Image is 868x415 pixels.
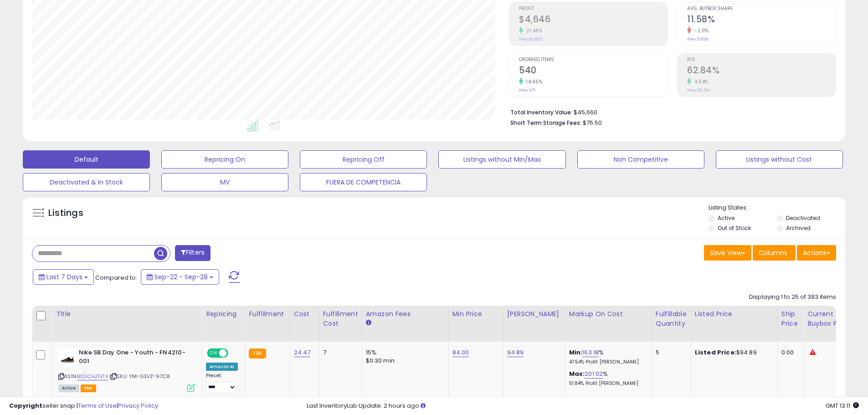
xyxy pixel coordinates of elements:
[9,402,158,410] div: seller snap | |
[300,150,427,169] button: Repricing Off
[656,309,687,328] div: Fulfillable Quantity
[294,309,315,319] div: Cost
[781,348,796,357] div: 0.00
[95,273,137,282] span: Compared to:
[569,359,645,365] p: 47.54% Profit [PERSON_NAME]
[58,348,195,391] div: ASIN:
[300,173,427,191] button: FUERA DE COMPETENCIA
[452,348,469,357] a: 84.00
[141,269,219,285] button: Sep-22 - Sep-28
[366,319,371,327] small: Amazon Fees.
[577,150,704,169] button: Non Competitive
[366,309,445,319] div: Amazon Fees
[687,36,709,42] small: Prev: 11.83%
[507,309,561,319] div: [PERSON_NAME]
[109,373,170,380] span: | SKU: YM-G3VZ-97C8
[786,214,820,222] label: Deactivated
[227,349,241,357] span: OFF
[695,309,774,319] div: Listed Price
[206,373,238,393] div: Preset:
[206,363,238,371] div: Amazon AI
[687,6,836,11] span: Avg. Buybox Share
[519,36,542,42] small: Prev: $3,825
[695,348,770,357] div: $94.89
[58,384,79,392] span: All listings currently available for purchase on Amazon
[46,272,82,282] span: Last 7 Days
[687,14,836,26] h2: 11.58%
[753,245,796,261] button: Columns
[582,348,599,357] a: 163.18
[718,214,734,222] label: Active
[81,384,96,392] span: FBA
[438,150,565,169] button: Listings without Min/Max
[78,401,117,410] a: Terms of Use
[510,119,581,127] b: Short Term Storage Fees:
[656,348,684,357] div: 5
[519,87,535,93] small: Prev: 471
[161,173,288,191] button: MV
[569,380,645,387] p: 51.84% Profit [PERSON_NAME]
[249,309,286,319] div: Fulfillment
[569,369,585,378] b: Max:
[519,65,668,77] h2: 540
[323,309,358,328] div: Fulfillment Cost
[23,173,150,191] button: Deactivated & In Stock
[323,348,355,357] div: 7
[718,224,751,232] label: Out of Stock
[523,27,542,34] small: 21.46%
[77,373,108,380] a: B0DCHJTVT4
[519,57,668,62] span: Ordered Items
[510,106,829,117] li: $45,660
[175,245,211,261] button: Filters
[583,118,602,127] span: $75.50
[826,401,859,410] span: 2025-10-6 13:11 GMT
[569,370,645,387] div: %
[565,306,652,342] th: The percentage added to the cost of goods (COGS) that forms the calculator for Min & Max prices.
[118,401,158,410] a: Privacy Policy
[507,348,524,357] a: 94.89
[206,309,241,319] div: Repricing
[161,150,288,169] button: Repricing On
[366,348,442,357] div: 15%
[786,224,811,232] label: Archived
[519,14,668,26] h2: $4,646
[208,349,219,357] span: ON
[56,309,198,319] div: Title
[749,293,836,302] div: Displaying 1 to 25 of 393 items
[759,248,787,257] span: Columns
[9,401,42,410] strong: Copyright
[691,78,709,85] small: 4.54%
[523,78,542,85] small: 14.65%
[569,348,645,365] div: %
[797,245,836,261] button: Actions
[569,348,583,357] b: Min:
[687,87,709,93] small: Prev: 60.11%
[569,309,648,319] div: Markup on Cost
[807,309,854,328] div: Current Buybox Price
[48,207,83,220] h5: Listings
[249,348,266,359] small: FBA
[519,6,668,11] span: Profit
[154,272,208,282] span: Sep-22 - Sep-28
[33,269,94,285] button: Last 7 Days
[366,357,442,365] div: $0.30 min
[58,348,77,367] img: 21lm-7PUXUL._SL40_.jpg
[695,348,736,357] b: Listed Price:
[307,402,859,410] div: Last InventoryLab Update: 2 hours ago.
[687,65,836,77] h2: 62.84%
[510,108,572,116] b: Total Inventory Value:
[716,150,843,169] button: Listings without Cost
[781,309,800,328] div: Ship Price
[687,57,836,62] span: ROI
[452,309,499,319] div: Min Price
[79,348,190,368] b: Nike SB Day One - Youth - FN4210-001
[23,150,150,169] button: Default
[294,348,311,357] a: 24.47
[704,245,751,261] button: Save View
[585,369,603,379] a: 201.02
[709,204,845,212] p: Listing States:
[691,27,709,34] small: -2.11%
